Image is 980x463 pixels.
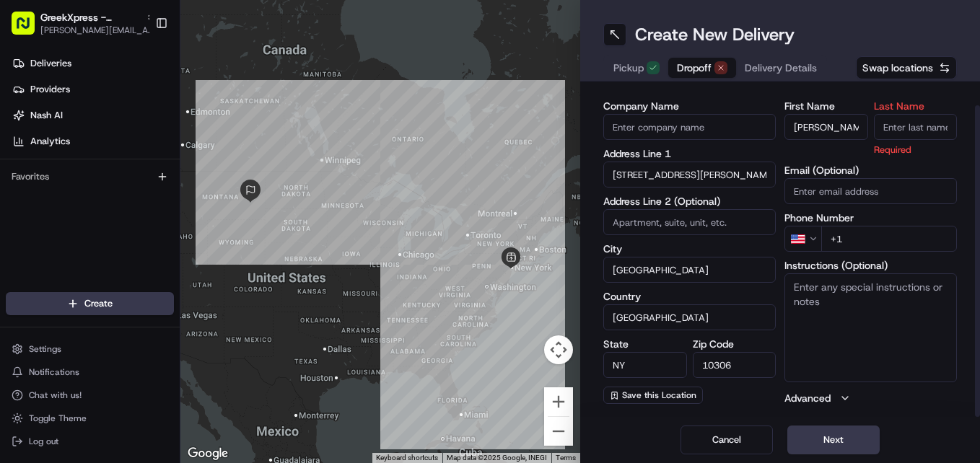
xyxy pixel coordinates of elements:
a: Open this area in Google Maps (opens a new window) [184,444,232,463]
span: Log out [29,436,58,447]
p: Welcome 👋 [14,58,263,81]
div: Start new chat [49,138,237,152]
span: Settings [29,343,61,355]
input: Enter last name [874,114,958,140]
div: 💻 [122,285,134,296]
span: Notifications [29,366,79,378]
span: Nash AI [30,109,63,122]
button: Zoom out [544,417,573,446]
button: Chat with us! [6,385,174,405]
span: Save this Location [622,389,696,401]
img: Regen Pajulas [14,210,38,233]
label: Address Line 2 (Optional) [603,196,776,206]
h1: Create New Delivery [635,23,795,46]
input: Apartment, suite, unit, etc. [603,209,776,235]
a: Powered byPylon [102,318,175,330]
img: Nash [14,14,43,43]
span: Chat with us! [29,389,82,401]
a: 💻API Documentation [116,278,237,304]
span: Swap locations [862,61,933,75]
span: Dropoff [677,61,712,75]
a: Providers [6,78,180,101]
input: Enter first name [784,114,868,140]
input: Enter phone number [821,226,957,252]
input: Enter state [603,352,687,378]
label: Address Line 1 [603,149,776,159]
button: Map camera controls [544,335,573,364]
a: Analytics [6,130,180,153]
span: Map data ©2025 Google, INEGI [447,454,547,462]
button: Keyboard shortcuts [376,453,438,463]
span: Regen Pajulas [45,224,105,235]
label: First Name [784,101,868,111]
button: Cancel [681,425,773,454]
input: Enter company name [603,114,776,140]
span: Knowledge Base [29,283,110,298]
div: 📗 [14,285,26,296]
button: Zoom in [544,387,573,416]
button: Next [787,425,880,454]
button: Notifications [6,362,174,382]
span: Toggle Theme [29,413,87,424]
button: Settings [6,339,174,359]
span: Deliveries [30,57,71,70]
button: GreekXpress - [GEOGRAPHIC_DATA][PERSON_NAME][EMAIL_ADDRESS][DOMAIN_NAME] [6,6,149,40]
span: Pylon [144,319,175,330]
button: Swap locations [856,56,957,79]
div: Past conversations [14,188,92,199]
div: Favorites [6,165,174,188]
span: [DATE] [116,224,146,235]
span: API Documentation [136,283,232,298]
label: State [603,339,687,349]
label: Instructions (Optional) [784,260,957,270]
button: Toggle Theme [6,408,174,428]
button: Save this Location [603,387,703,404]
button: Start new chat [245,142,263,159]
input: Clear [38,93,238,108]
button: Advanced [784,391,957,405]
button: [PERSON_NAME][EMAIL_ADDRESS][DOMAIN_NAME] [40,25,156,36]
label: City [603,244,776,254]
a: Deliveries [6,52,180,75]
label: Company Name [603,101,776,111]
span: • [108,224,113,235]
div: We're available if you need us! [49,152,183,164]
input: Enter email address [784,178,957,204]
label: Phone Number [784,213,957,223]
label: Country [603,291,776,301]
a: 📗Knowledge Base [9,278,116,304]
span: Delivery Details [745,61,817,75]
img: 1736555255976-a54dd68f-1ca7-489b-9aae-adbdc363a1c4 [14,138,40,164]
button: See all [224,185,263,202]
button: GreekXpress - [GEOGRAPHIC_DATA] [40,10,140,25]
span: Create [84,297,113,310]
span: Analytics [30,135,70,148]
img: Google [184,444,232,463]
label: Email (Optional) [784,165,957,175]
label: Advanced [784,391,831,405]
a: Terms [556,454,576,462]
span: Pickup [613,61,644,75]
a: Nash AI [6,104,180,127]
input: Enter zip code [693,352,776,378]
button: Create [6,292,174,315]
img: 1736555255976-a54dd68f-1ca7-489b-9aae-adbdc363a1c4 [29,224,40,236]
label: Last Name [874,101,958,111]
label: Zip Code [693,339,776,349]
p: Required [874,143,958,156]
input: Enter country [603,304,776,330]
input: Enter city [603,257,776,283]
input: Enter address [603,162,776,188]
button: Log out [6,431,174,451]
span: Providers [30,83,70,96]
